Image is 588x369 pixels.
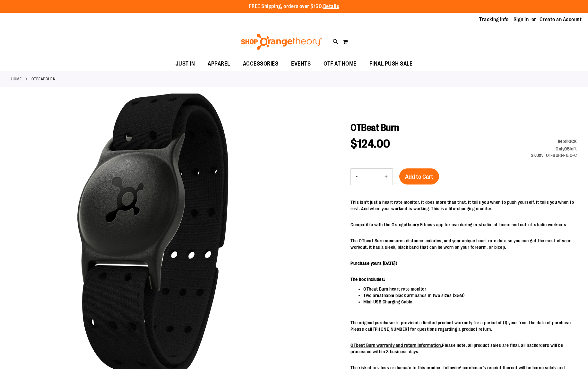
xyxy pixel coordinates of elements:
span: EVENTS [291,57,311,71]
a: Sign In [514,16,529,23]
span: OTBeat Burn [350,122,399,133]
button: Decrease product quantity [351,169,362,185]
li: OTbeat Burn heart rate monitor [363,286,577,292]
li: Mini-USB Charging Cable [363,299,577,305]
a: EVENTS [285,57,317,71]
input: Product quantity [362,169,380,184]
span: $124.00 [350,137,390,150]
span: ACCESSORIES [243,57,279,71]
p: Please note, all product sales are final, all backorders will be processed within 3 business days. [350,342,577,355]
div: OT-BURN-6.0-C [546,152,577,158]
b: The box includes: [350,277,385,282]
a: FINAL PUSH SALE [363,57,419,71]
div: Only 95 left [531,146,577,152]
p: Compatible with the Orangetheory Fitness app for use during in-studio, at-home and out-of-studio ... [350,221,577,228]
a: Create an Account [540,16,582,23]
strong: 95 [564,146,570,151]
a: Details [323,4,339,9]
strong: SKU [531,153,543,158]
span: APPAREL [208,57,230,71]
button: Increase product quantity [380,169,393,185]
img: Shop Orangetheory [240,34,323,50]
li: Two breathable black armbands in two sizes (S&M) [363,292,577,299]
p: This isn't just a heart rate monitor. It does more than that. It tells you when to push yourself.... [350,199,577,212]
span: FINAL PUSH SALE [369,57,413,71]
strong: OTBeat Burn [31,76,56,82]
p: FREE Shipping, orders over $150. [249,3,339,10]
a: OTF AT HOME [317,57,363,71]
span: Add to Cart [405,173,433,180]
div: Availability [531,138,577,145]
span: In stock [558,139,577,144]
span: JUST IN [176,57,195,71]
a: JUST IN [169,57,202,71]
a: ACCESSORIES [237,57,285,71]
span: OTF AT HOME [324,57,357,71]
button: Add to Cart [399,168,439,184]
b: Purchase yours [DATE]! [350,261,397,266]
a: Tracking Info [479,16,509,23]
a: OTbeat Burn warranty and return information. [350,343,442,348]
a: APPAREL [201,57,237,71]
a: Home [11,76,22,82]
p: The OTbeat Burn measures distance, calories, and your unique heart rate data so you can get the m... [350,238,577,250]
p: The original purchaser is provided a limited product warranty for a period of (1) year from the d... [350,319,577,332]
